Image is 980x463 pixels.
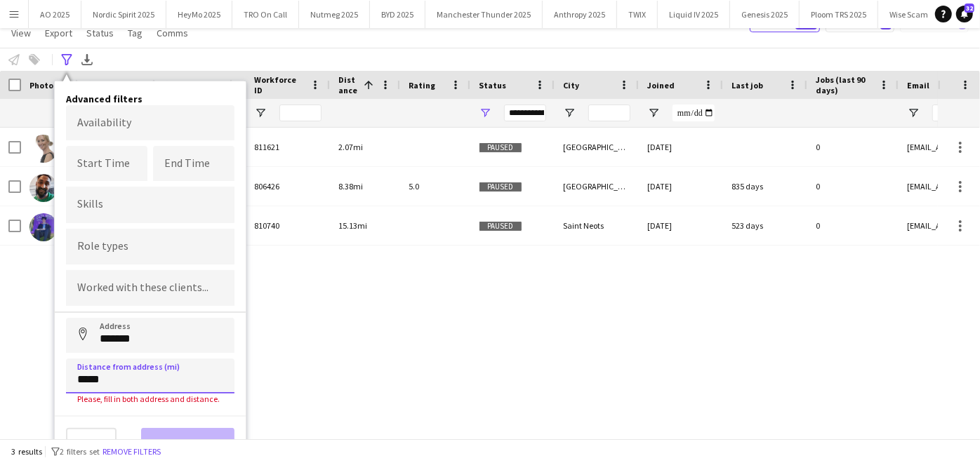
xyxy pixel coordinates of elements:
button: Open Filter Menu [479,107,491,119]
button: Liquid IV 2025 [658,1,730,28]
button: Anthropy 2025 [543,1,617,28]
span: Distance [338,74,358,95]
input: City Filter Input [588,105,630,121]
span: Joined [647,80,675,90]
span: Paused [479,182,522,192]
button: BYD 2025 [370,1,425,28]
a: Status [81,24,119,42]
button: Ploom TRS 2025 [800,1,878,28]
span: Rating [409,80,435,90]
button: Manchester Thunder 2025 [425,1,543,28]
span: Paused [479,221,522,231]
img: Tom Berrill [29,213,58,241]
span: Status [86,27,114,39]
a: Comms [151,24,194,42]
div: Please, fill in both address and distance. [66,394,234,404]
h4: Advanced filters [66,93,234,105]
span: Comms [157,27,188,39]
div: 811621 [246,128,330,166]
span: Last job [731,80,763,90]
span: View [11,27,31,39]
span: Email [907,80,929,90]
span: City [563,80,579,90]
button: TWIX [617,1,658,28]
div: [GEOGRAPHIC_DATA] [555,167,639,206]
span: First Name [100,80,143,90]
button: Clear [66,428,117,456]
img: Hakeem Jeewoth [29,174,58,202]
button: Nordic Spirit 2025 [81,1,166,28]
span: Workforce ID [254,74,305,95]
input: Type to search clients... [77,282,223,295]
app-action-btn: Export XLSX [79,51,95,68]
button: Nutmeg 2025 [299,1,370,28]
span: Status [479,80,506,90]
input: Type to search role types... [77,240,223,253]
span: Tag [128,27,143,39]
div: 0 [807,167,899,206]
button: Wise Scam [878,1,940,28]
div: [GEOGRAPHIC_DATA] [555,128,639,166]
div: 835 days [723,167,807,206]
div: 5.0 [400,167,470,206]
span: 32 [965,4,974,13]
app-action-btn: Advanced filters [58,51,75,68]
span: 15.13mi [338,220,367,231]
img: Tanya ( Tetyana) Jarvis [29,135,58,163]
button: Open Filter Menu [254,107,267,119]
button: AO 2025 [29,1,81,28]
a: View [6,24,37,42]
span: Last Name [177,80,218,90]
span: Photo [29,80,53,90]
a: Tag [122,24,148,42]
button: TRO On Call [232,1,299,28]
div: [DATE] [639,206,723,245]
div: [DATE] [639,167,723,206]
button: Open Filter Menu [907,107,920,119]
div: Saint Neots [555,206,639,245]
div: 806426 [246,167,330,206]
input: Workforce ID Filter Input [279,105,322,121]
div: [DATE] [639,128,723,166]
span: Paused [479,142,522,153]
button: Open Filter Menu [563,107,576,119]
div: 810740 [246,206,330,245]
div: 0 [807,206,899,245]
button: HeyMo 2025 [166,1,232,28]
div: 523 days [723,206,807,245]
span: 2.07mi [338,142,363,152]
button: Genesis 2025 [730,1,800,28]
input: Type to search skills... [77,199,223,211]
button: Open Filter Menu [647,107,660,119]
div: 0 [807,128,899,166]
a: 32 [956,6,973,22]
input: Joined Filter Input [673,105,715,121]
a: Export [39,24,78,42]
span: 8.38mi [338,181,363,192]
span: Export [45,27,72,39]
span: Jobs (last 90 days) [816,74,873,95]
